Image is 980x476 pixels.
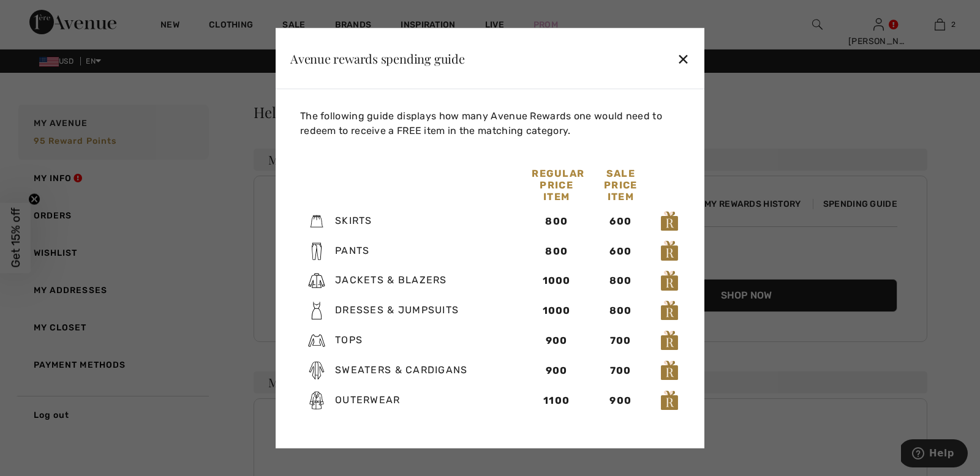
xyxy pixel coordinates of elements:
[532,333,581,348] div: 900
[335,244,369,256] span: Pants
[596,333,646,348] div: 700
[532,244,581,258] div: 800
[335,394,401,406] span: Outerwear
[660,270,679,292] img: loyalty_logo_r.svg
[290,52,465,64] div: Avenue rewards spending guide
[532,273,581,288] div: 1000
[596,363,646,378] div: 700
[660,210,679,232] img: loyalty_logo_r.svg
[660,240,679,262] img: loyalty_logo_r.svg
[677,45,690,71] div: ✕
[596,273,646,288] div: 800
[532,363,581,378] div: 900
[335,274,447,286] span: Jackets & Blazers
[660,330,679,352] img: loyalty_logo_r.svg
[300,109,685,138] p: The following guide displays how many Avenue Rewards one would need to redeem to receive a FREE i...
[28,9,53,20] span: Help
[532,303,581,318] div: 1000
[335,334,363,346] span: Tops
[596,244,646,258] div: 600
[524,168,589,203] div: Regular Price Item
[532,393,581,408] div: 1100
[532,214,581,228] div: 800
[335,304,459,316] span: Dresses & Jumpsuits
[335,215,372,226] span: Skirts
[596,214,646,228] div: 600
[596,303,646,318] div: 800
[660,389,679,411] img: loyalty_logo_r.svg
[335,364,468,376] span: Sweaters & Cardigans
[596,393,646,408] div: 900
[660,360,679,382] img: loyalty_logo_r.svg
[660,300,679,322] img: loyalty_logo_r.svg
[589,168,653,203] div: Sale Price Item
